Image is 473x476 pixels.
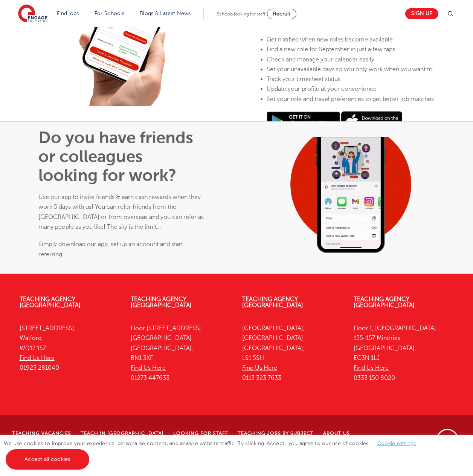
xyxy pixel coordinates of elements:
[38,239,206,259] p: Simply download our app, set up an account and start referring!
[377,441,416,446] a: Cookie settings
[57,11,79,16] a: Find jobs
[20,296,81,309] a: Teaching Agency [GEOGRAPHIC_DATA]
[6,449,89,470] a: Accept all cookies
[323,431,350,436] a: About Us
[242,364,277,371] a: Find Us Here
[354,296,415,309] a: Teaching Agency [GEOGRAPHIC_DATA]
[95,11,124,16] a: For Schools
[38,128,206,185] h1: Do you have friends or colleagues looking for work?
[38,192,206,232] p: Use our app to invite friends & earn cash rewards when they work 5 days with us! You can refer fr...
[131,296,192,309] a: Teaching Agency [GEOGRAPHIC_DATA]
[131,323,231,383] p: Floor [STREET_ADDRESS] [GEOGRAPHIC_DATA] [GEOGRAPHIC_DATA], BN1 3XF 01273 447633
[242,296,303,309] a: Teaching Agency [GEOGRAPHIC_DATA]
[267,46,395,53] span: Find a new role for September in just a few taps
[131,364,166,371] a: Find Us Here
[267,95,434,102] span: Set your role and travel preferences to get better job matches
[242,323,342,383] p: [GEOGRAPHIC_DATA], [GEOGRAPHIC_DATA] [GEOGRAPHIC_DATA], LS1 5SH 0113 323 7633
[12,431,71,436] a: Teaching Vacancies
[267,36,393,43] span: Get notified when new roles become available
[267,76,340,83] span: Track your timesheet status
[20,355,55,361] a: Find Us Here
[4,441,424,462] span: We use cookies to improve your experience, personalise content, and analyse website traffic. By c...
[267,86,377,92] span: Update your profile at your convenience
[81,431,164,436] a: Teach in [GEOGRAPHIC_DATA]
[140,11,191,16] a: Blogs & Latest News
[20,323,120,373] p: [STREET_ADDRESS] Watford, WD17 1SZ 01923 281040
[354,323,454,383] p: Floor 1, [GEOGRAPHIC_DATA] 155-157 Minories [GEOGRAPHIC_DATA], EC3N 1LJ 0333 150 8020
[18,5,47,23] img: Engage Education
[173,431,228,436] a: Looking for staff
[267,66,433,72] span: Set your unavailable days so you only work when you want to
[267,56,374,63] span: Check and manage your calendar easily
[267,9,296,19] a: Recruit
[273,11,290,17] span: Recruit
[238,431,314,436] a: Teaching jobs by subject
[217,11,265,17] span: Schools looking for staff
[354,364,389,371] a: Find Us Here
[405,8,438,19] a: Sign up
